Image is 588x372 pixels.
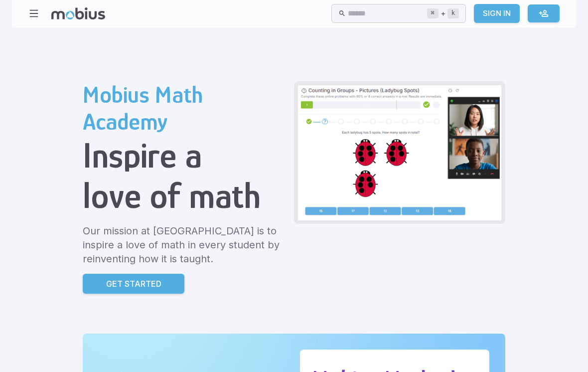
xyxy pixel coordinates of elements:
a: Sign In [474,4,520,23]
h2: Mobius Math Academy [83,81,286,135]
p: Get Started [106,278,161,290]
a: Get Started [83,274,184,294]
kbd: ⌘ [427,8,439,18]
div: + [427,7,459,19]
h1: love of math [83,176,286,216]
img: Grade 2 Class [298,85,501,220]
p: Our mission at [GEOGRAPHIC_DATA] is to inspire a love of math in every student by reinventing how... [83,224,286,266]
h1: Inspire a [83,135,286,176]
kbd: k [447,8,459,18]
